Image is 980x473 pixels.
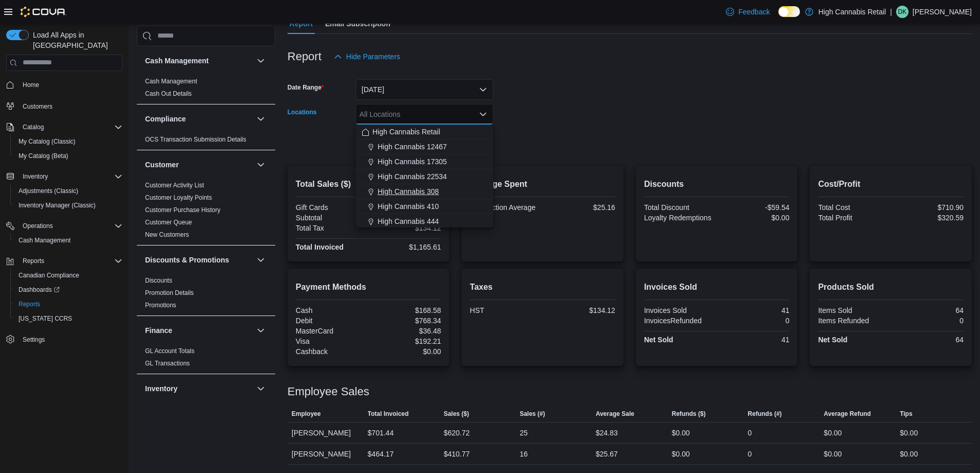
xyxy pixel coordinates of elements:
a: Cash Management [145,78,197,85]
div: $134.12 [545,306,615,314]
button: Home [2,77,127,92]
button: Cash Management [255,55,267,67]
button: Inventory Manager (Classic) [10,198,127,213]
h2: Total Sales ($) [296,178,441,190]
div: 16 [520,448,528,460]
button: Compliance [145,114,253,124]
button: Discounts & Promotions [145,255,253,265]
a: Promotions [145,302,176,309]
a: Adjustments (Classic) [14,185,82,197]
p: [PERSON_NAME] [913,6,972,18]
span: Sales (#) [520,410,545,418]
div: $320.59 [893,214,964,222]
div: $1,165.61 [370,243,441,251]
span: Dashboards [19,286,60,294]
span: Canadian Compliance [19,271,79,279]
a: [US_STATE] CCRS [14,312,76,325]
div: 0 [893,317,964,325]
span: Total Invoiced [368,410,409,418]
div: $192.21 [370,337,441,345]
span: High Cannabis 17305 [378,156,447,167]
span: Cash Out Details [145,90,192,98]
div: $36.48 [370,327,441,335]
a: GL Account Totals [145,347,194,355]
div: $464.17 [368,448,394,460]
div: [PERSON_NAME] [288,444,364,464]
div: $0.00 [900,448,918,460]
button: Settings [2,332,127,347]
div: Items Refunded [818,317,888,325]
span: My Catalog (Beta) [19,152,68,160]
button: Inventory [19,170,52,183]
button: High Cannabis 12467 [355,139,493,154]
span: Inventory Manager (Classic) [14,199,122,212]
span: GL Account Totals [145,347,194,355]
div: Items Sold [818,306,888,314]
a: New Customers [145,231,189,238]
h3: Compliance [145,114,186,124]
h3: Inventory [145,383,177,394]
span: Average Sale [596,410,634,418]
a: Customer Activity List [145,182,204,189]
span: Operations [19,220,122,232]
span: High Cannabis 22534 [378,171,447,182]
span: Report [290,13,313,34]
span: Sales ($) [443,410,469,418]
div: 0 [719,317,789,325]
button: Cash Management [145,56,253,66]
span: Feedback [738,7,770,17]
div: Gift Cards [296,203,366,212]
span: Washington CCRS [14,312,122,325]
div: $0.00 [672,427,690,439]
a: My Catalog (Classic) [14,135,80,148]
span: High Cannabis 308 [378,186,439,197]
div: Visa [296,337,366,345]
div: 0 [748,427,752,439]
div: $0.00 [824,448,842,460]
button: Reports [2,254,127,268]
span: Canadian Compliance [14,269,122,282]
span: Refunds ($) [672,410,706,418]
div: Loyalty Redemptions [644,214,715,222]
button: Close list of options [479,110,487,118]
span: Adjustments (Classic) [14,185,122,197]
a: Dashboards [10,283,127,297]
h2: Invoices Sold [644,281,790,293]
button: Inventory [2,169,127,184]
button: Inventory [255,382,267,395]
img: Cova [21,7,66,17]
span: Adjustments (Classic) [19,187,78,195]
button: Catalog [19,121,48,133]
span: Settings [23,336,45,344]
button: Customer [255,159,267,171]
button: [US_STATE] CCRS [10,311,127,326]
button: Reports [19,255,48,267]
span: [US_STATE] CCRS [19,314,72,323]
div: $0.00 [370,347,441,356]
div: Total Cost [818,203,888,212]
span: Inventory [19,170,122,183]
span: Cash Management [19,236,70,244]
a: Cash Management [14,234,75,247]
div: $0.00 [672,448,690,460]
div: -$59.54 [719,203,789,212]
strong: Total Invoiced [296,243,344,251]
a: GL Transactions [145,360,190,367]
span: OCS Transaction Submission Details [145,135,246,144]
span: High Cannabis 410 [378,201,439,212]
button: High Cannabis 410 [355,199,493,214]
span: Promotions [145,301,176,309]
button: High Cannabis Retail [355,125,493,139]
span: High Cannabis Retail [372,127,440,137]
a: Canadian Compliance [14,269,83,282]
span: New Customers [145,231,189,239]
div: InvoicesRefunded [644,317,715,325]
span: Cash Management [145,77,197,85]
button: Customers [2,98,127,113]
a: Customer Purchase History [145,206,221,214]
button: [DATE] [355,79,493,100]
span: Reports [19,255,122,267]
span: Customer Purchase History [145,206,221,214]
button: Finance [255,324,267,337]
